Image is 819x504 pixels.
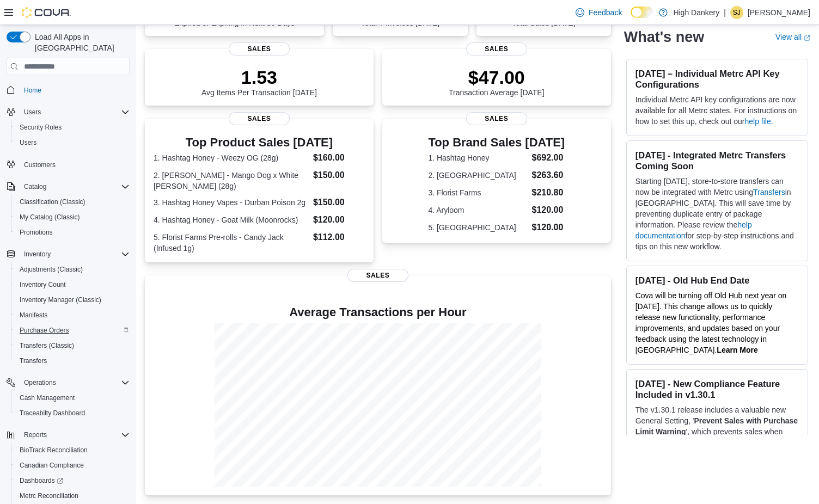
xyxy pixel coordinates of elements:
h3: [DATE] – Individual Metrc API Key Configurations [635,68,799,90]
dt: 2. [PERSON_NAME] - Mango Dog x White [PERSON_NAME] (28g) [154,170,309,192]
h3: Top Brand Sales [DATE] [428,136,565,149]
span: Security Roles [20,123,62,132]
a: Manifests [15,309,52,322]
span: Home [20,83,130,96]
a: Feedback [571,2,626,23]
span: Reports [20,428,130,441]
span: Cash Management [20,394,75,402]
span: Traceabilty Dashboard [20,409,85,417]
h4: Average Transactions per Hour [154,306,602,319]
span: Dashboards [15,474,130,487]
a: Promotions [15,226,57,239]
a: Inventory Count [15,278,70,291]
h3: Top Product Sales [DATE] [154,136,365,149]
dd: $112.00 [313,231,365,244]
dt: 4. Aryloom [428,205,527,216]
p: High Dankery [673,6,719,19]
p: [PERSON_NAME] [748,6,810,19]
dd: $120.00 [531,204,565,217]
dd: $120.00 [531,221,565,234]
a: Adjustments (Classic) [15,263,87,276]
button: Purchase Orders [11,323,134,338]
button: Transfers [11,353,134,368]
p: The v1.30.1 release includes a valuable new General Setting, ' ', which prevents sales when produ... [635,404,799,481]
strong: Learn More [717,346,757,354]
button: Security Roles [11,120,134,135]
svg: External link [804,34,810,41]
h3: [DATE] - Integrated Metrc Transfers Coming Soon [635,150,799,171]
p: 1.53 [201,66,317,88]
a: Security Roles [15,121,66,134]
button: Home [2,82,134,97]
dt: 2. [GEOGRAPHIC_DATA] [428,170,527,181]
div: Starland Joseph [730,6,743,19]
span: Classification (Classic) [20,198,85,206]
span: Sales [347,269,408,282]
span: BioTrack Reconciliation [20,446,88,454]
span: Transfers [15,354,130,367]
button: Traceabilty Dashboard [11,405,134,421]
dd: $210.80 [531,186,565,199]
span: Security Roles [15,121,130,134]
span: Purchase Orders [20,326,69,335]
button: Inventory Manager (Classic) [11,292,134,308]
a: Inventory Manager (Classic) [15,293,106,306]
a: Dashboards [15,474,68,487]
span: Inventory Count [20,280,66,289]
a: Users [15,136,41,149]
div: Avg Items Per Transaction [DATE] [201,66,317,97]
span: Users [20,138,36,147]
a: Purchase Orders [15,324,74,337]
span: Transfers (Classic) [20,341,74,350]
span: Canadian Compliance [20,461,84,470]
a: BioTrack Reconciliation [15,444,92,457]
span: Users [15,136,130,149]
span: Sales [466,42,527,56]
strong: Prevent Sales with Purchase Limit Warning [635,416,798,436]
dt: 3. Florist Farms [428,187,527,198]
a: Classification (Classic) [15,195,90,208]
dt: 1. Hashtag Honey - Weezy OG (28g) [154,152,309,163]
span: Promotions [15,226,130,239]
span: Metrc Reconciliation [15,489,130,502]
span: Inventory [20,248,130,261]
a: Canadian Compliance [15,459,88,472]
button: Manifests [11,308,134,323]
img: Cova [22,7,71,18]
p: Individual Metrc API key configurations are now available for all Metrc states. For instructions ... [635,94,799,127]
span: Load All Apps in [GEOGRAPHIC_DATA] [30,32,130,53]
span: Adjustments (Classic) [20,265,83,274]
h3: [DATE] - New Compliance Feature Included in v1.30.1 [635,378,799,400]
span: Catalog [24,182,46,191]
a: Home [20,84,46,97]
span: Inventory Manager (Classic) [20,296,101,304]
dd: $692.00 [531,151,565,164]
dd: $150.00 [313,196,365,209]
button: Reports [20,428,51,441]
span: Cova will be turning off Old Hub next year on [DATE]. This change allows us to quickly release ne... [635,291,787,354]
p: $47.00 [449,66,545,88]
p: Starting [DATE], store-to-store transfers can now be integrated with Metrc using in [GEOGRAPHIC_D... [635,176,799,252]
span: Manifests [20,311,47,319]
p: | [724,6,726,19]
button: Canadian Compliance [11,458,134,473]
span: Adjustments (Classic) [15,263,130,276]
span: Metrc Reconciliation [20,491,78,500]
span: SJ [733,6,741,19]
button: Promotions [11,225,134,240]
span: Dark Mode [631,18,631,19]
dd: $160.00 [313,151,365,164]
button: Catalog [20,180,51,193]
span: Users [20,106,130,119]
span: Classification (Classic) [15,195,130,208]
dt: 3. Hashtag Honey Vapes - Durban Poison 2g [154,197,309,208]
a: help documentation [635,220,752,240]
button: Inventory Count [11,277,134,292]
button: Cash Management [11,390,134,405]
span: Sales [229,42,290,56]
span: Canadian Compliance [15,459,130,472]
span: Transfers (Classic) [15,339,130,352]
h2: What's new [624,28,704,46]
button: Users [20,106,45,119]
dt: 5. Florist Farms Pre-rolls - Candy Jack (Infused 1g) [154,232,309,254]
